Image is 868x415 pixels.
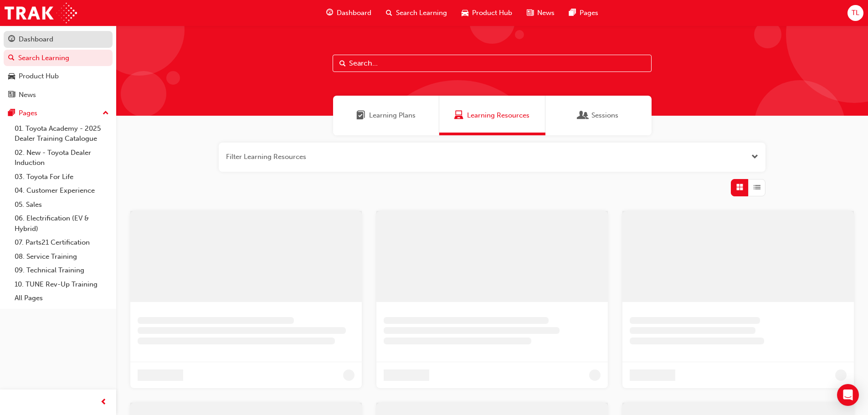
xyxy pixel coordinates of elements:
[852,8,859,18] span: TL
[100,397,107,408] span: prev-icon
[396,8,447,18] span: Search Learning
[103,108,109,119] span: up-icon
[591,110,618,121] span: Sessions
[11,122,113,146] a: 01. Toyota Academy - 2025 Dealer Training Catalogue
[386,7,392,19] span: search-icon
[454,110,463,121] span: Learning Resources
[11,198,113,212] a: 05. Sales
[333,55,652,72] input: Search...
[754,182,760,193] span: List
[537,8,555,18] span: News
[4,105,113,122] button: Pages
[527,7,534,19] span: news-icon
[736,182,743,193] span: Grid
[339,58,346,69] span: Search
[569,7,576,19] span: pages-icon
[379,4,454,22] a: search-iconSearch Learning
[11,277,113,292] a: 10. TUNE Rev-Up Training
[580,8,598,18] span: Pages
[439,96,545,135] a: Learning ResourcesLearning Resources
[8,54,15,62] span: search-icon
[333,96,439,135] a: Learning PlansLearning Plans
[4,68,113,85] a: Product Hub
[356,110,365,121] span: Learning Plans
[462,7,468,19] span: car-icon
[11,146,113,170] a: 02. New - Toyota Dealer Induction
[11,236,113,250] a: 07. Parts21 Certification
[8,72,15,81] span: car-icon
[579,110,588,121] span: Sessions
[4,31,113,48] a: Dashboard
[847,5,863,21] button: TL
[319,4,379,22] a: guage-iconDashboard
[11,211,113,236] a: 06. Electrification (EV & Hybrid)
[4,50,113,67] a: Search Learning
[11,250,113,264] a: 08. Service Training
[369,110,416,121] span: Learning Plans
[837,384,859,406] div: Open Intercom Messenger
[751,152,758,162] button: Open the filter
[11,184,113,198] a: 04. Customer Experience
[337,8,371,18] span: Dashboard
[19,90,36,100] div: News
[8,36,15,44] span: guage-icon
[8,109,15,118] span: pages-icon
[19,34,53,45] div: Dashboard
[467,110,529,121] span: Learning Resources
[11,170,113,184] a: 03. Toyota For Life
[19,71,59,82] div: Product Hub
[454,4,519,22] a: car-iconProduct Hub
[472,8,512,18] span: Product Hub
[326,7,333,19] span: guage-icon
[11,263,113,277] a: 09. Technical Training
[519,4,562,22] a: news-iconNews
[8,91,15,99] span: news-icon
[19,108,37,118] div: Pages
[5,3,77,23] img: Trak
[4,87,113,103] a: News
[545,96,652,135] a: SessionsSessions
[11,291,113,305] a: All Pages
[4,29,113,105] button: DashboardSearch LearningProduct HubNews
[562,4,606,22] a: pages-iconPages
